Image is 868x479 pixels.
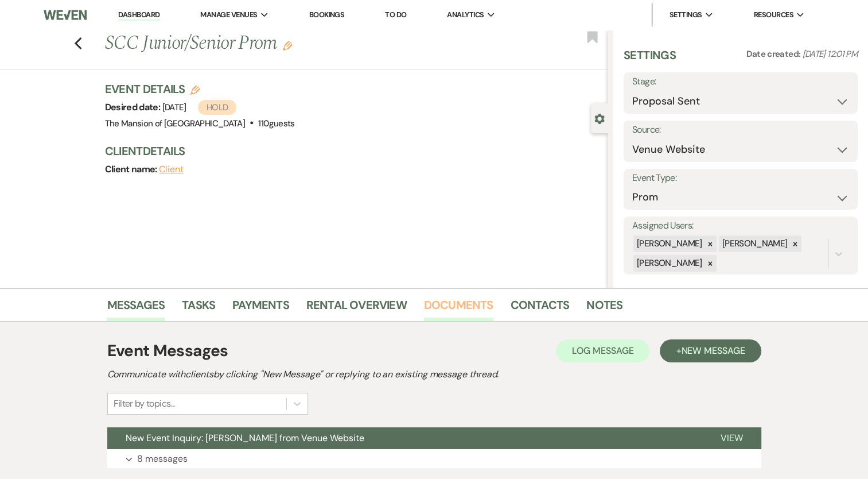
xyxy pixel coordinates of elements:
[424,296,493,321] a: Documents
[283,40,292,51] button: Edit
[162,102,237,113] span: [DATE]
[200,9,257,21] span: Manage Venues
[633,255,704,272] div: [PERSON_NAME]
[632,170,849,187] label: Event Type:
[105,163,159,175] span: Client name:
[719,235,789,252] div: [PERSON_NAME]
[624,47,676,72] h3: Settings
[702,427,761,449] button: View
[258,118,294,129] span: 110 guests
[753,9,793,21] span: Resources
[198,100,236,115] span: Hold
[114,397,175,411] div: Filter by topics...
[107,427,702,449] button: New Event Inquiry: [PERSON_NAME] from Venue Website
[105,101,162,113] span: Desired date:
[309,10,344,20] a: Bookings
[44,3,87,27] img: Weven Logo
[721,432,743,444] span: View
[107,449,761,469] button: 8 messages
[118,10,159,21] a: Dashboard
[556,339,649,362] button: Log Message
[586,296,622,321] a: Notes
[660,339,761,362] button: +New Message
[632,74,849,90] label: Stage:
[107,296,165,321] a: Messages
[105,30,503,57] h1: SCC Junior/Senior Prom
[594,113,605,123] button: Close lead details
[681,345,745,357] span: New Message
[107,339,228,363] h1: Event Messages
[633,235,704,252] div: [PERSON_NAME]
[105,81,295,97] h3: Event Details
[105,118,246,129] span: The Mansion of [GEOGRAPHIC_DATA]
[105,143,597,159] h3: Client Details
[159,165,184,174] button: Client
[107,368,761,381] h2: Communicate with clients by clicking "New Message" or replying to an existing message thread.
[746,48,803,60] span: Date created:
[126,432,364,444] span: New Event Inquiry: [PERSON_NAME] from Venue Website
[511,296,570,321] a: Contacts
[632,218,849,234] label: Assigned Users:
[803,48,858,60] span: [DATE] 12:01 PM
[447,9,484,21] span: Analytics
[385,10,406,20] a: To Do
[182,296,215,321] a: Tasks
[232,296,289,321] a: Payments
[137,451,188,466] p: 8 messages
[632,122,849,138] label: Source:
[572,345,633,357] span: Log Message
[306,296,407,321] a: Rental Overview
[670,9,702,21] span: Settings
